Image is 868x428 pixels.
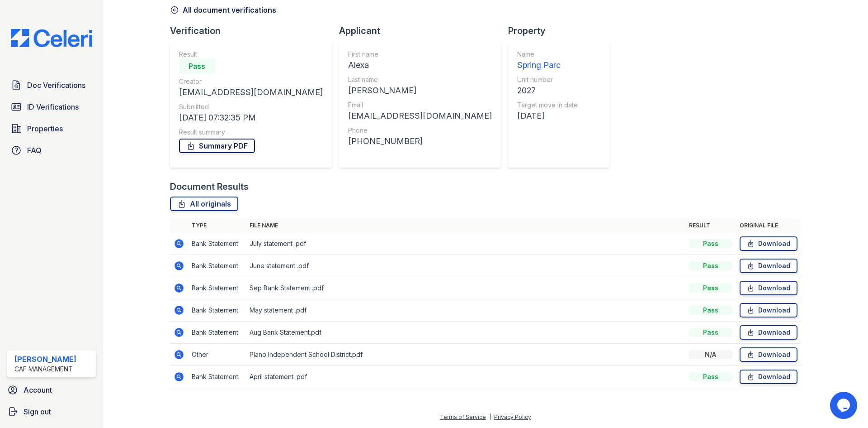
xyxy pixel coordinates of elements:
[188,322,246,344] td: Bank Statement
[27,123,63,134] span: Properties
[179,128,323,137] div: Result summary
[246,366,685,388] td: April statement .pdf
[188,233,246,255] td: Bank Statement
[179,139,255,153] a: Summary PDF
[7,98,96,116] a: ID Verifications
[246,344,685,366] td: Plano Independent School District.pdf
[7,76,96,94] a: Doc Verifications
[188,277,246,299] td: Bank Statement
[188,299,246,322] td: Bank Statement
[517,84,578,97] div: 2027
[7,120,96,138] a: Properties
[188,366,246,388] td: Bank Statement
[440,414,486,420] a: Terms of Service
[689,328,732,337] div: Pass
[685,218,736,233] th: Result
[740,259,797,273] a: Download
[517,75,578,84] div: Unit number
[348,50,492,59] div: First name
[517,59,578,72] div: Spring Parc
[170,5,276,15] a: All document verifications
[740,303,797,317] a: Download
[27,101,79,112] span: ID Verifications
[24,385,52,395] span: Account
[508,24,617,37] div: Property
[689,239,732,248] div: Pass
[14,354,76,365] div: [PERSON_NAME]
[489,414,491,420] div: |
[179,50,323,59] div: Result
[246,277,685,299] td: Sep Bank Statement .pdf
[348,126,492,135] div: Phone
[517,101,578,110] div: Target move in date
[4,403,99,421] a: Sign out
[689,372,732,381] div: Pass
[348,59,492,72] div: Alexa
[736,218,801,233] th: Original file
[179,111,323,124] div: [DATE] 07:32:35 PM
[188,344,246,366] td: Other
[348,110,492,122] div: [EMAIL_ADDRESS][DOMAIN_NAME]
[740,236,797,251] a: Download
[348,84,492,97] div: [PERSON_NAME]
[170,180,249,193] div: Document Results
[348,101,492,110] div: Email
[179,59,215,73] div: Pass
[7,141,96,159] a: FAQ
[689,350,732,359] div: N/A
[246,299,685,322] td: May statement .pdf
[170,197,238,211] a: All originals
[4,381,99,399] a: Account
[246,322,685,344] td: Aug Bank Statement.pdf
[179,102,323,111] div: Submitted
[14,365,76,374] div: CAF Management
[740,370,797,384] a: Download
[740,325,797,340] a: Download
[740,347,797,362] a: Download
[188,255,246,277] td: Bank Statement
[494,414,531,420] a: Privacy Policy
[179,77,323,86] div: Creator
[517,110,578,122] div: [DATE]
[188,218,246,233] th: Type
[689,306,732,315] div: Pass
[517,50,578,72] a: Name Spring Parc
[689,261,732,270] div: Pass
[339,24,508,37] div: Applicant
[246,255,685,277] td: June statement .pdf
[830,392,859,419] iframe: chat widget
[27,80,85,91] span: Doc Verifications
[246,218,685,233] th: File name
[170,24,339,37] div: Verification
[179,86,323,99] div: [EMAIL_ADDRESS][DOMAIN_NAME]
[740,281,797,295] a: Download
[348,135,492,148] div: [PHONE_NUMBER]
[348,75,492,84] div: Last name
[4,29,99,47] img: CE_Logo_Blue-a8612792a0a2168367f1c8372b55b34899dd931a85d93a1a3d3e32e68fde9ad4.png
[24,406,51,417] span: Sign out
[517,50,578,59] div: Name
[689,284,732,293] div: Pass
[246,233,685,255] td: July statement .pdf
[27,145,42,156] span: FAQ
